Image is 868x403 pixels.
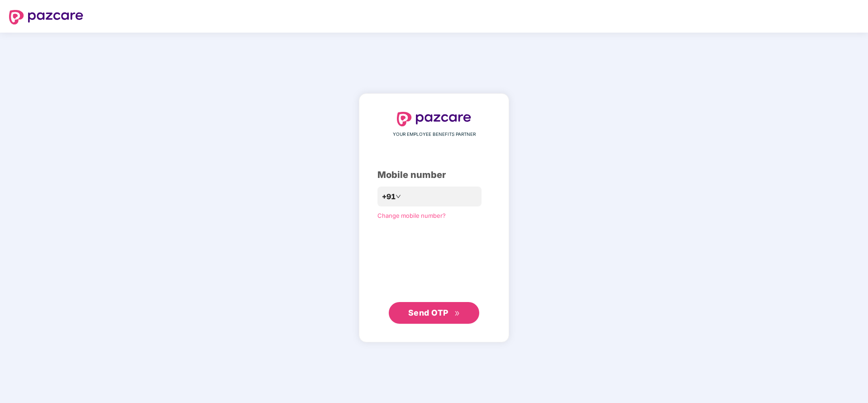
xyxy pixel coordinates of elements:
[408,308,448,317] span: Send OTP
[393,131,476,138] span: YOUR EMPLOYEE BENEFITS PARTNER
[377,212,446,219] a: Change mobile number?
[382,191,396,202] span: +91
[389,302,479,324] button: Send OTPdouble-right
[397,112,471,126] img: logo
[9,10,83,24] img: logo
[454,311,460,317] span: double-right
[377,168,491,182] div: Mobile number
[396,194,401,199] span: down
